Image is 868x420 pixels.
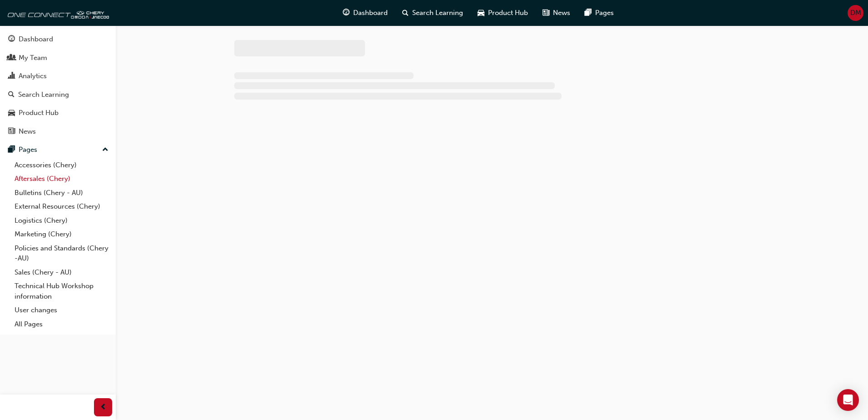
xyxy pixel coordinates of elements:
div: Open Intercom Messenger [837,389,859,411]
span: search-icon [8,91,15,99]
a: Logistics (Chery) [11,214,112,228]
a: Bulletins (Chery - AU) [11,186,112,200]
span: pages-icon [8,146,15,154]
a: Analytics [4,68,112,85]
a: Sales (Chery - AU) [11,265,112,280]
span: search-icon [402,7,409,19]
a: search-iconSearch Learning [395,4,470,22]
a: News [4,123,112,140]
a: Product Hub [4,105,112,121]
span: Search Learning [412,8,463,18]
span: DM [850,8,861,18]
img: oneconnect [5,4,109,22]
button: DashboardMy TeamAnalyticsSearch LearningProduct HubNews [4,29,112,141]
div: News [19,126,36,137]
a: Marketing (Chery) [11,227,112,241]
span: news-icon [542,7,549,19]
a: Dashboard [4,31,112,48]
a: User changes [11,303,112,317]
span: Product Hub [488,8,528,18]
span: people-icon [8,54,15,62]
a: External Resources (Chery) [11,200,112,214]
div: Pages [19,145,37,155]
a: Aftersales (Chery) [11,172,112,186]
span: car-icon [478,7,484,19]
span: News [553,8,570,18]
a: Technical Hub Workshop information [11,279,112,303]
a: guage-iconDashboard [335,4,395,22]
span: guage-icon [8,35,15,44]
a: Search Learning [4,86,112,103]
span: car-icon [8,109,15,117]
div: Dashboard [19,34,53,45]
button: Pages [4,141,112,158]
span: up-icon [102,144,108,156]
span: prev-icon [100,402,107,413]
span: Pages [595,8,614,18]
span: Dashboard [353,8,388,18]
div: Search Learning [18,90,69,100]
a: All Pages [11,317,112,331]
span: news-icon [8,128,15,136]
div: Analytics [19,71,47,81]
a: My Team [4,50,112,66]
a: news-iconNews [535,4,577,22]
span: chart-icon [8,72,15,80]
span: pages-icon [585,7,592,19]
button: DM [848,5,863,21]
a: Policies and Standards (Chery -AU) [11,241,112,265]
div: My Team [19,53,47,63]
div: Product Hub [19,108,59,118]
a: pages-iconPages [577,4,621,22]
span: guage-icon [343,7,350,19]
a: Accessories (Chery) [11,158,112,172]
a: car-iconProduct Hub [470,4,535,22]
